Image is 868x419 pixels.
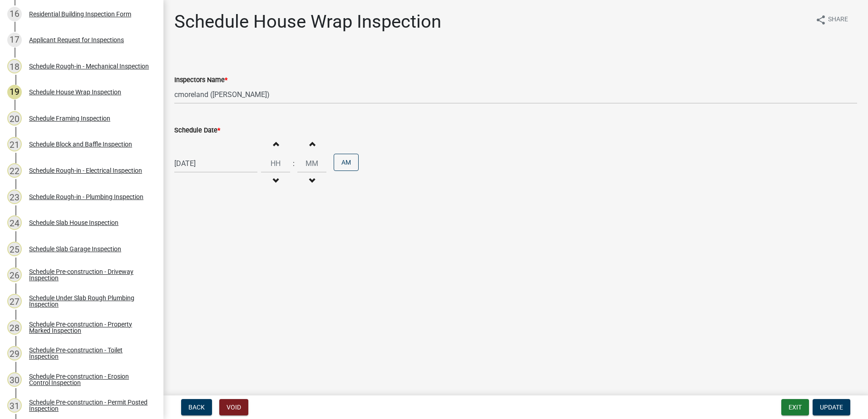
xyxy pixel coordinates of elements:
[174,77,227,83] label: Inspectors Name
[290,158,297,169] div: :
[174,11,441,33] h1: Schedule House Wrap Inspection
[29,399,149,412] div: Schedule Pre-construction - Permit Posted Inspection
[29,268,149,281] div: Schedule Pre-construction - Driveway Inspection
[813,399,850,415] button: Update
[29,321,149,334] div: Schedule Pre-construction - Property Marked Inspection
[29,295,149,307] div: Schedule Under Slab Rough Plumbing Inspection
[29,115,110,122] div: Schedule Framing Inspection
[29,347,149,360] div: Schedule Pre-construction - Toilet Inspection
[29,37,124,43] div: Applicant Request for Inspections
[7,59,22,73] div: 18
[820,404,843,411] span: Update
[174,127,220,134] label: Schedule Date
[188,404,205,411] span: Back
[7,346,22,361] div: 29
[29,167,142,174] div: Schedule Rough-in - Electrical Inspection
[815,15,826,25] i: share
[29,194,143,200] div: Schedule Rough-in - Plumbing Inspection
[7,398,22,413] div: 31
[29,141,132,147] div: Schedule Block and Baffle Inspection
[7,137,22,151] div: 21
[181,399,212,415] button: Back
[7,320,22,335] div: 28
[7,163,22,178] div: 22
[29,373,149,386] div: Schedule Pre-construction - Erosion Control Inspection
[7,33,22,47] div: 17
[7,242,22,256] div: 25
[29,219,118,226] div: Schedule Slab House Inspection
[7,268,22,282] div: 26
[29,89,121,95] div: Schedule House Wrap Inspection
[219,399,248,415] button: Void
[7,215,22,230] div: 24
[781,399,809,415] button: Exit
[174,154,257,173] input: mm/dd/yyyy
[7,7,22,21] div: 16
[334,154,359,171] button: AM
[828,15,848,25] span: Share
[7,111,22,126] div: 20
[7,190,22,204] div: 23
[29,63,149,69] div: Schedule Rough-in - Mechanical Inspection
[7,294,22,308] div: 27
[808,11,855,29] button: shareShare
[29,246,121,252] div: Schedule Slab Garage Inspection
[297,154,326,173] input: Minutes
[29,11,131,17] div: Residential Building Inspection Form
[261,154,290,173] input: Hours
[7,372,22,387] div: 30
[7,85,22,99] div: 19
